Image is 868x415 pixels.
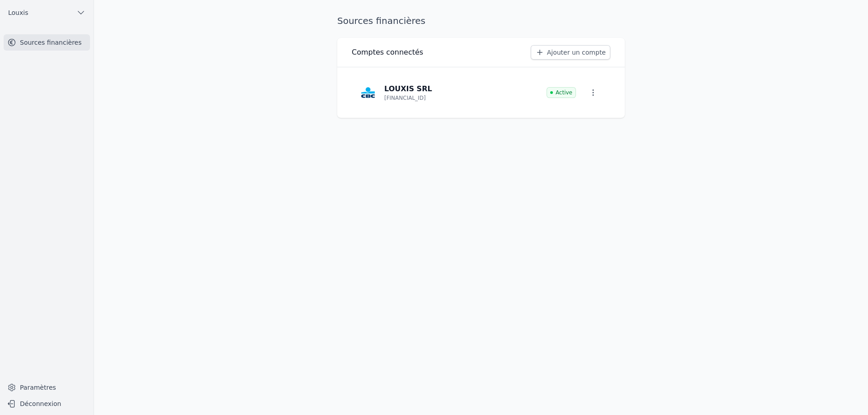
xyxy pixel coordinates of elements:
[352,75,610,111] a: LOUXIS SRL [FINANCIAL_ID] Active
[384,94,426,102] p: [FINANCIAL_ID]
[531,45,610,60] a: Ajouter un compte
[337,14,425,27] h1: Sources financières
[352,47,423,58] h3: Comptes connectés
[4,380,90,395] a: Paramètres
[4,5,90,20] button: Louxis
[547,87,576,98] span: Active
[4,34,90,51] a: Sources financières
[8,8,28,17] span: Louxis
[4,396,90,411] button: Déconnexion
[384,84,432,94] p: LOUXIS SRL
